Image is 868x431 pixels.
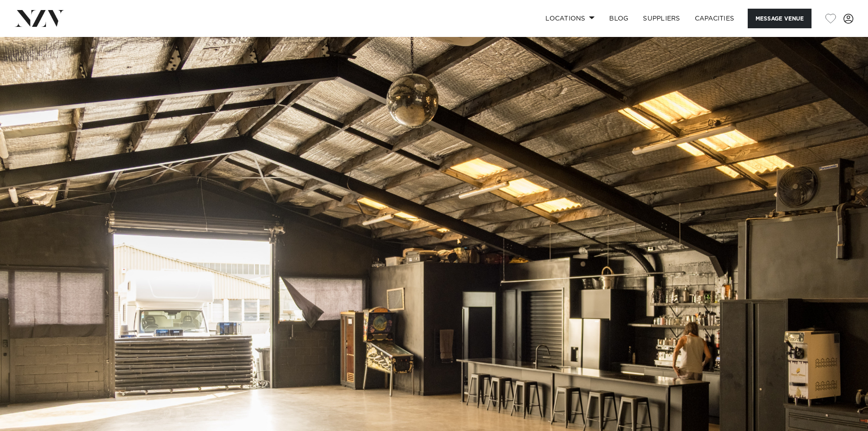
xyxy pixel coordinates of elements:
a: Locations [538,9,602,28]
a: SUPPLIERS [636,9,687,28]
a: BLOG [602,9,636,28]
a: Capacities [688,9,742,28]
img: nzv-logo.png [15,10,64,26]
button: Message Venue [748,9,812,28]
